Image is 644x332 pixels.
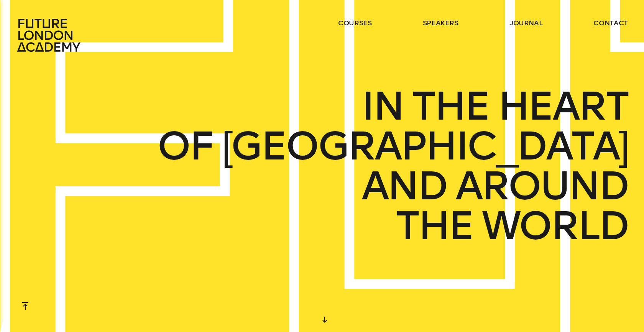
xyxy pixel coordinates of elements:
span: THE [396,206,473,246]
a: courses [338,18,372,28]
span: AND [361,166,447,206]
span: HEART [498,86,628,126]
a: journal [509,18,543,28]
span: [GEOGRAPHIC_DATA] [222,126,628,166]
span: THE [412,86,489,126]
span: OF [157,126,213,166]
span: WORLD [482,206,628,246]
span: IN [361,86,403,126]
a: speakers [423,18,458,28]
a: contact [593,18,628,28]
span: AROUND [455,166,628,206]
